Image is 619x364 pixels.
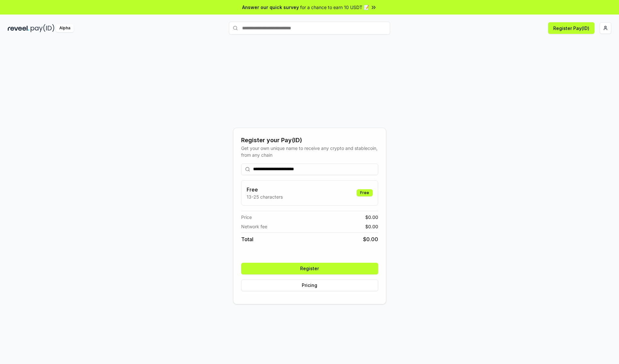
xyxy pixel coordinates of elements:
[365,223,378,230] span: $ 0.00
[247,186,283,193] h3: Free
[300,4,369,11] span: for a chance to earn 10 USDT 📝
[548,22,594,34] button: Register Pay(ID)
[357,189,373,196] div: Free
[363,235,378,243] span: $ 0.00
[241,235,253,243] span: Total
[241,223,267,230] span: Network fee
[242,4,299,11] span: Answer our quick survey
[247,193,283,200] p: 13-25 characters
[241,280,378,291] button: Pricing
[365,214,378,221] span: $ 0.00
[8,24,29,32] img: reveel_dark
[56,24,74,32] div: Alpha
[241,136,378,145] div: Register your Pay(ID)
[241,214,252,221] span: Price
[241,145,378,158] div: Get your own unique name to receive any crypto and stablecoin, from any chain
[31,24,54,32] img: pay_id
[241,263,378,274] button: Register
